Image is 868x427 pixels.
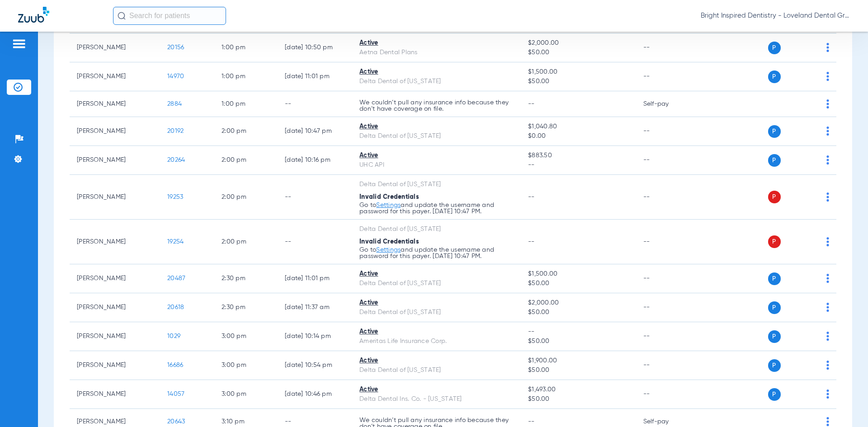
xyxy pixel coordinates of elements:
a: Settings [376,202,401,208]
span: $50.00 [528,77,628,86]
div: Active [359,67,514,77]
td: 3:00 PM [214,380,278,409]
span: $1,493.00 [528,385,628,394]
div: Active [359,298,514,308]
span: -- [528,194,535,200]
div: Ameritas Life Insurance Corp. [359,337,514,346]
img: group-dot-blue.svg [826,127,829,136]
div: Delta Dental of [US_STATE] [359,131,514,141]
span: 20264 [167,157,185,163]
td: [DATE] 11:01 PM [278,264,352,293]
td: [PERSON_NAME] [70,351,160,380]
td: [PERSON_NAME] [70,264,160,293]
td: [DATE] 11:37 AM [278,293,352,322]
span: $1,500.00 [528,269,628,279]
img: Zuub Logo [18,7,49,23]
span: P [768,70,781,83]
span: P [768,154,781,167]
p: Go to and update the username and password for this payer. [DATE] 10:47 PM. [359,247,514,259]
td: -- [278,220,352,264]
div: Delta Dental of [US_STATE] [359,366,514,375]
td: [DATE] 10:50 PM [278,33,352,62]
td: [DATE] 10:47 PM [278,117,352,146]
td: [PERSON_NAME] [70,146,160,175]
div: Delta Dental Ins. Co. - [US_STATE] [359,394,514,404]
td: [DATE] 10:14 PM [278,322,352,351]
span: P [768,330,781,343]
td: [PERSON_NAME] [70,62,160,91]
iframe: Chat Widget [823,384,868,427]
td: -- [278,175,352,220]
td: -- [278,91,352,117]
td: 2:30 PM [214,264,278,293]
td: 3:00 PM [214,322,278,351]
img: group-dot-blue.svg [826,99,829,108]
span: 16686 [167,362,183,368]
span: 14057 [167,391,184,397]
span: -- [528,160,628,170]
td: -- [636,117,697,146]
span: Invalid Credentials [359,239,419,245]
img: group-dot-blue.svg [826,192,829,202]
td: 1:00 PM [214,91,278,117]
div: Delta Dental of [US_STATE] [359,180,514,189]
div: Active [359,122,514,131]
td: 3:00 PM [214,351,278,380]
div: Active [359,356,514,366]
span: $2,000.00 [528,38,628,48]
div: Active [359,151,514,160]
div: Active [359,38,514,48]
span: $0.00 [528,131,628,141]
div: Delta Dental of [US_STATE] [359,279,514,288]
span: 19254 [167,239,184,245]
td: [PERSON_NAME] [70,220,160,264]
td: [PERSON_NAME] [70,293,160,322]
img: group-dot-blue.svg [826,361,829,370]
span: 20643 [167,418,185,425]
td: [DATE] 10:16 PM [278,146,352,175]
td: [PERSON_NAME] [70,322,160,351]
td: 2:00 PM [214,117,278,146]
img: group-dot-blue.svg [826,303,829,312]
span: $883.50 [528,151,628,160]
div: Active [359,327,514,337]
td: [PERSON_NAME] [70,175,160,220]
td: Self-pay [636,91,697,117]
input: Search for patients [113,7,226,25]
span: -- [528,239,535,245]
p: Go to and update the username and password for this payer. [DATE] 10:47 PM. [359,202,514,215]
span: P [768,235,781,248]
td: [PERSON_NAME] [70,33,160,62]
td: [PERSON_NAME] [70,380,160,409]
p: We couldn’t pull any insurance info because they don’t have coverage on file. [359,99,514,112]
td: -- [636,62,697,91]
span: P [768,191,781,203]
td: -- [636,146,697,175]
div: Active [359,269,514,279]
td: -- [636,264,697,293]
span: $50.00 [528,337,628,346]
td: -- [636,220,697,264]
img: group-dot-blue.svg [826,155,829,164]
span: P [768,125,781,138]
span: $50.00 [528,366,628,375]
td: 2:00 PM [214,175,278,220]
td: [DATE] 10:46 PM [278,380,352,409]
td: 1:00 PM [214,33,278,62]
a: Settings [376,247,401,253]
div: Aetna Dental Plans [359,48,514,57]
img: Search Icon [118,12,126,20]
td: -- [636,351,697,380]
td: 1:00 PM [214,62,278,91]
span: P [768,272,781,285]
span: P [768,359,781,372]
img: group-dot-blue.svg [826,43,829,52]
span: 20487 [167,275,185,282]
td: [PERSON_NAME] [70,91,160,117]
div: Active [359,385,514,394]
span: $1,040.80 [528,122,628,131]
div: Delta Dental of [US_STATE] [359,308,514,317]
div: UHC API [359,160,514,170]
td: -- [636,322,697,351]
